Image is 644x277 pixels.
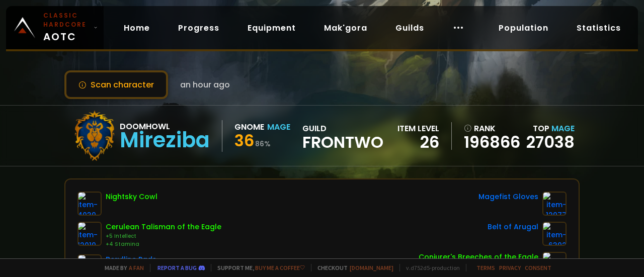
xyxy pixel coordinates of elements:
[106,222,221,232] div: Cerulean Talisman of the Eagle
[120,120,210,133] div: Doomhowl
[488,222,538,232] div: Belt of Arugal
[350,264,393,271] a: [DOMAIN_NAME]
[387,18,432,38] a: Guilds
[491,18,556,38] a: Population
[255,264,305,271] a: Buy me a coffee
[542,192,567,216] img: item-12977
[499,264,521,271] a: Privacy
[525,264,551,271] a: Consent
[397,135,439,150] div: 26
[551,123,575,134] span: Mage
[542,222,567,246] img: item-6392
[464,135,520,150] a: 196866
[211,264,305,271] span: Support me,
[234,121,264,133] div: Gnome
[116,18,158,38] a: Home
[267,121,290,133] div: Mage
[399,264,460,271] span: v. d752d5 - production
[302,122,383,150] div: guild
[129,264,144,271] a: a fan
[43,11,90,44] span: AOTC
[234,129,254,152] span: 36
[106,240,221,248] div: +4 Stamina
[106,254,156,265] div: Berylline Pads
[99,264,144,271] span: Made by
[526,131,575,153] a: 27038
[526,122,575,135] div: Top
[120,133,210,148] div: Mireziba
[316,18,375,38] a: Mak'gora
[464,122,520,135] div: rank
[6,6,104,49] a: Classic HardcoreAOTC
[302,135,383,150] span: Frontwo
[43,11,90,29] small: Classic Hardcore
[478,192,538,202] div: Magefist Gloves
[77,222,102,246] img: item-12019
[419,252,538,262] div: Conjurer's Breeches of the Eagle
[106,192,157,202] div: Nightsky Cowl
[170,18,227,38] a: Progress
[239,18,304,38] a: Equipment
[255,139,271,149] small: 86 %
[311,264,393,271] span: Checkout
[64,70,168,99] button: Scan character
[157,264,197,271] a: Report a bug
[77,192,102,216] img: item-4039
[476,264,495,271] a: Terms
[397,122,439,135] div: item level
[569,18,629,38] a: Statistics
[180,78,230,91] span: an hour ago
[106,232,221,240] div: +5 Intellect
